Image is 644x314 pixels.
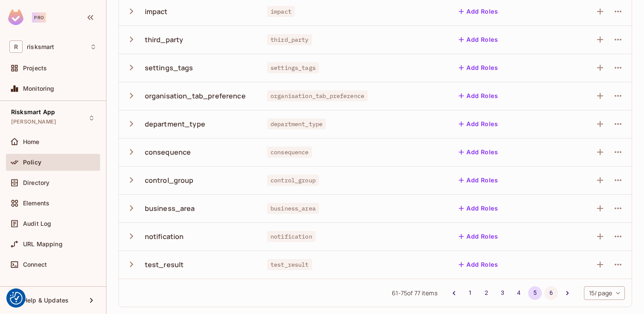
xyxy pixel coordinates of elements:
[455,202,501,215] button: Add Roles
[267,259,312,270] span: test_result
[267,118,326,130] span: department_type
[27,43,54,50] span: Workspace: risksmart
[455,258,501,271] button: Add Roles
[32,12,46,23] div: Pro
[11,109,55,115] span: Risksmart App
[267,34,312,45] span: third_party
[8,9,23,25] img: SReyMgAAAABJRU5ErkJggg==
[145,260,184,269] div: test_result
[23,297,69,304] span: Help & Updates
[23,138,40,145] span: Home
[455,5,501,18] button: Add Roles
[145,176,194,185] div: control_group
[392,288,437,298] span: 61 - 75 of 77 items
[145,147,191,157] div: consequence
[145,7,168,16] div: impact
[455,89,501,103] button: Add Roles
[496,286,509,300] button: Go to page 3
[11,118,56,125] span: [PERSON_NAME]
[561,286,574,300] button: Go to next page
[267,62,319,73] span: settings_tags
[455,173,501,187] button: Add Roles
[455,145,501,159] button: Add Roles
[23,179,49,186] span: Directory
[544,286,558,300] button: Go to page 6
[23,241,63,248] span: URL Mapping
[145,63,193,72] div: settings_tags
[447,286,461,300] button: Go to previous page
[455,33,501,46] button: Add Roles
[512,286,526,300] button: Go to page 4
[10,292,23,305] button: Consent Preferences
[145,91,246,101] div: organisation_tab_preference
[267,231,316,242] span: notification
[267,6,295,17] span: impact
[23,200,49,207] span: Elements
[10,292,23,305] img: Revisit consent button
[267,175,319,186] span: control_group
[145,232,184,241] div: notification
[455,61,501,75] button: Add Roles
[267,203,319,214] span: business_area
[528,286,542,300] button: page 5
[455,117,501,131] button: Add Roles
[145,204,195,213] div: business_area
[23,85,55,92] span: Monitoring
[267,147,312,158] span: consequence
[23,261,47,268] span: Connect
[9,40,23,53] span: R
[455,230,501,243] button: Add Roles
[267,90,368,101] span: organisation_tab_preference
[23,65,47,72] span: Projects
[145,35,184,44] div: third_party
[23,159,41,166] span: Policy
[145,119,205,129] div: department_type
[23,220,51,227] span: Audit Log
[446,286,575,300] nav: pagination navigation
[584,286,625,300] div: 15 / page
[463,286,477,300] button: Go to page 1
[480,286,493,300] button: Go to page 2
